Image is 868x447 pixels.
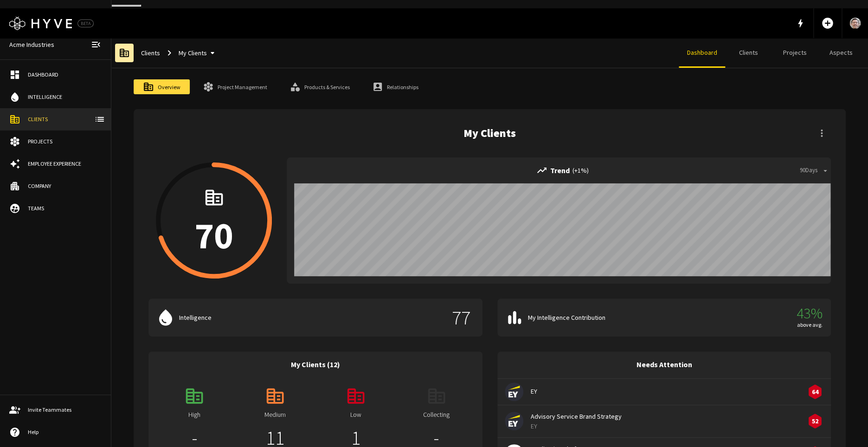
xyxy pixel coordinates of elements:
div: Low [806,383,823,400]
span: add_circle [821,17,834,30]
a: EY [497,379,831,405]
p: Medium [264,410,286,420]
button: 90Days [797,163,831,178]
a: Clients [137,45,164,62]
h6: Needs Attention [636,359,692,371]
p: 64 [812,387,818,396]
img: ey.com [505,412,523,430]
div: Teams [28,204,102,213]
div: Low [806,413,823,430]
div: Dashboard [28,71,102,79]
a: Projects [772,38,818,68]
img: User Avatar [849,18,861,29]
span: Advisory Service Brand Strategy [531,412,809,421]
div: Clients [28,115,102,123]
a: Aspects [818,38,864,68]
div: BETA [77,19,94,27]
p: 52 [812,416,818,426]
button: My Clients [175,45,222,62]
span: arrow_drop_down [821,166,829,175]
button: client-list [90,110,109,129]
a: Project Management [193,79,276,94]
a: Clients [725,38,772,68]
div: Invite Teammates [28,406,102,414]
p: EY [531,421,809,431]
h6: My Clients (12) [291,359,340,371]
div: Intelligence [28,93,102,101]
a: Relationships [363,79,428,94]
span: water_drop [9,91,20,103]
button: Intelligence77 [148,298,482,337]
div: Projects [28,137,102,146]
div: client navigation tabs [679,38,864,68]
p: Trend [550,165,570,176]
p: 70 [194,217,233,254]
button: Add [817,13,838,33]
span: EY [531,387,809,396]
p: Intelligence [179,313,444,323]
button: 70 [156,162,272,279]
div: Company [28,182,102,190]
h5: My Clients [463,126,516,141]
a: Dashboard [679,38,725,68]
div: Help [28,428,102,436]
p: 77 [447,308,475,327]
a: Acme Industries [6,36,58,53]
span: water_drop [156,308,175,327]
p: Low [350,410,361,420]
img: ey.com [505,382,523,401]
a: Products & Services [280,79,359,94]
a: Account [842,8,868,38]
div: Employee Experience [28,160,102,168]
a: Overview [134,79,190,94]
p: ( + 1 %) [572,166,589,175]
a: Advisory Service Brand StrategyEY [497,405,831,437]
span: trending_up [536,165,547,176]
